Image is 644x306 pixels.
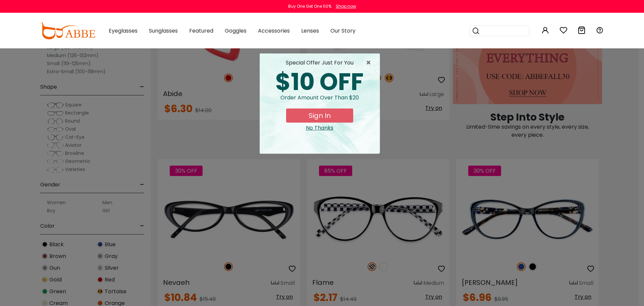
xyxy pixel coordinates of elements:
span: Sunglasses [149,27,178,35]
button: Sign In [286,108,353,123]
div: Order amount over than $20 [265,94,374,108]
div: Shop now [336,3,356,9]
div: Close [265,124,374,132]
span: Accessories [258,27,290,35]
a: Shop now [332,3,356,9]
span: × [366,59,374,67]
span: Eyeglasses [109,27,138,35]
div: Buy One Get One 50% [288,3,331,9]
span: Goggles [225,27,247,35]
button: Close [366,59,374,67]
div: $10 OFF [265,70,374,94]
div: special offer just for you [265,59,374,67]
span: Lenses [301,27,319,35]
span: Featured [189,27,213,35]
img: abbeglasses.com [40,23,95,39]
span: Our Story [330,27,356,35]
